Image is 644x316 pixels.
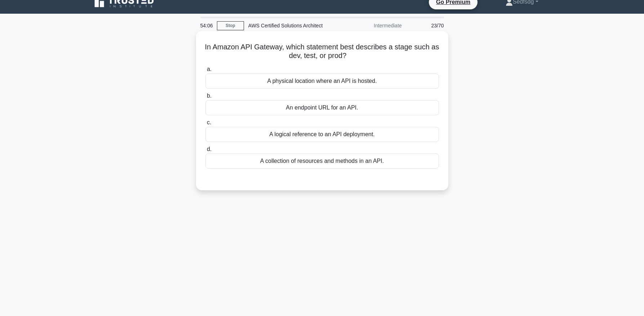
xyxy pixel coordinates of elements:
div: An endpoint URL for an API. [205,100,439,115]
span: a. [207,66,212,72]
span: b. [207,93,212,99]
div: 23/70 [406,18,448,33]
div: A collection of resources and methods in an API. [205,153,439,169]
div: A logical reference to an API deployment. [205,127,439,142]
a: Stop [217,21,244,30]
span: d. [207,146,212,152]
span: c. [207,119,211,125]
div: Intermediate [343,18,406,33]
div: 54:06 [196,18,217,33]
div: AWS Certified Solutions Architect [244,18,343,33]
div: A physical location where an API is hosted. [205,74,439,89]
h5: In Amazon API Gateway, which statement best describes a stage such as dev, test, or prod? [205,43,440,61]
